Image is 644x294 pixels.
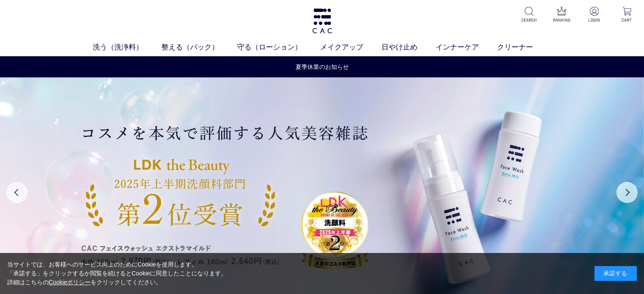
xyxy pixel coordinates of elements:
p: SEARCH [519,17,539,23]
p: LOGIN [584,17,605,23]
a: 日やけ止め [381,42,436,53]
button: Previous [6,182,28,203]
a: 夏季休業のお知らせ [296,63,349,71]
div: 承諾する [594,266,637,281]
a: インナーケア [436,42,497,53]
button: Next [616,182,638,203]
a: CART [616,7,637,23]
a: 整える（パック） [161,42,237,53]
img: logo [311,8,333,33]
p: CART [616,17,637,23]
div: 当サイトでは、お客様へのサービス向上のためにCookieを使用します。 「承諾する」をクリックするか閲覧を続けるとCookieに同意したことになります。 詳細はこちらの をクリックしてください。 [7,260,227,287]
a: LOGIN [584,7,605,23]
a: クリーナー [497,42,551,53]
a: SEARCH [519,7,539,23]
a: 洗う（洗浄料） [93,42,161,53]
a: 守る（ローション） [237,42,320,53]
p: RANKING [551,17,572,23]
a: Cookieポリシー [49,279,91,286]
a: RANKING [551,7,572,23]
a: メイクアップ [320,42,381,53]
